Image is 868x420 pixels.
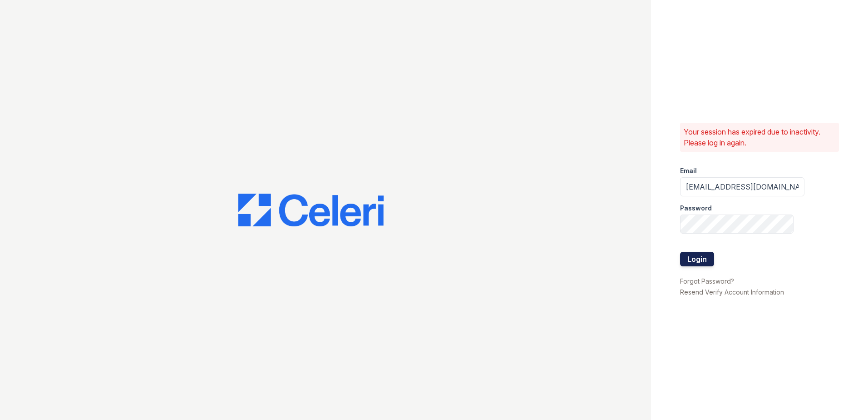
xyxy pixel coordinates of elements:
[680,204,712,213] label: Password
[680,252,714,266] button: Login
[684,126,835,148] p: Your session has expired due to inactivity. Please log in again.
[680,277,734,285] a: Forgot Password?
[680,288,784,296] a: Resend Verify Account Information
[238,194,384,226] img: CE_Logo_Blue-a8612792a0a2168367f1c8372b55b34899dd931a85d93a1a3d3e32e68fde9ad4.png
[680,166,697,175] label: Email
